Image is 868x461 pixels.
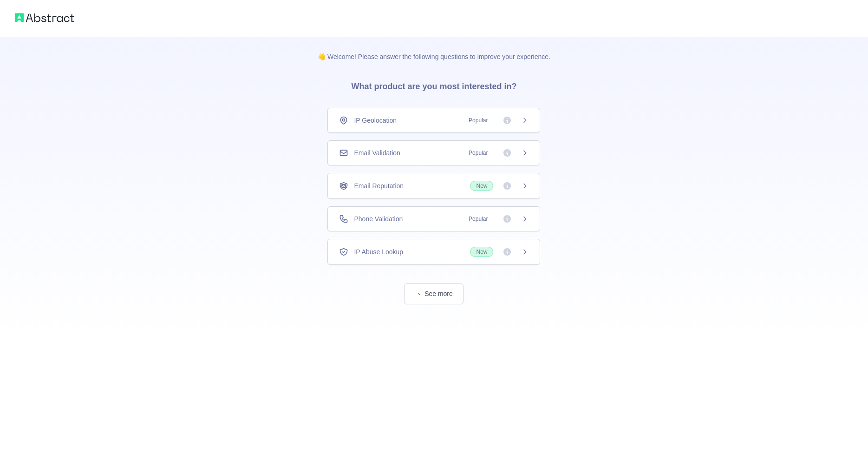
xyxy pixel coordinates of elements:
[354,247,403,257] span: IP Abuse Lookup
[404,283,463,304] button: See more
[336,61,531,108] h3: What product are you most interested in?
[463,214,493,224] span: Popular
[303,37,565,61] p: 👋 Welcome! Please answer the following questions to improve your experience.
[470,247,493,257] span: New
[15,11,74,24] img: Abstract logo
[354,181,404,191] span: Email Reputation
[470,181,493,191] span: New
[354,214,403,224] span: Phone Validation
[463,116,493,125] span: Popular
[354,148,400,158] span: Email Validation
[463,148,493,158] span: Popular
[354,116,397,125] span: IP Geolocation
